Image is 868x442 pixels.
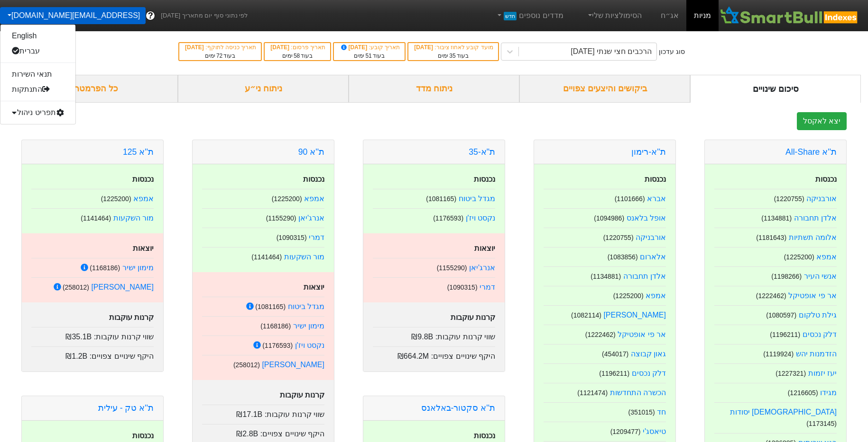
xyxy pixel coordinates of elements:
[474,175,495,183] strong: נכנסות
[610,389,666,397] a: הכשרה התחדשות
[0,105,75,120] div: תפריט ניהול
[236,410,262,418] span: ₪17.1B
[571,46,652,57] div: הרכבים חצי שנתי [DATE]
[101,195,131,203] small: ( 1225200 )
[806,194,837,203] a: אורבניקה
[184,43,256,52] div: תאריך כניסה לתוקף :
[608,253,638,261] small: ( 1083856 )
[421,403,495,413] a: ת''א סקטור-באלאנס
[373,327,495,343] div: שווי קרנות עוקבות :
[799,311,837,319] a: גילת טלקום
[613,292,644,300] small: ( 1225200 )
[426,195,456,203] small: ( 1081165 )
[776,370,806,377] small: ( 1227321 )
[270,44,291,51] span: [DATE]
[770,331,800,338] small: ( 1196211 )
[647,194,666,203] a: אברא
[774,195,804,203] small: ( 1220755 )
[646,292,666,300] a: אמפא
[293,322,324,330] a: מימון ישיר
[236,430,258,438] span: ₪2.8B
[808,369,837,377] a: יעז יזמות
[251,253,282,261] small: ( 1141464 )
[272,195,302,203] small: ( 1225200 )
[0,28,75,44] a: English
[304,283,324,291] strong: יוצאות
[295,341,325,349] a: נקסט ויז'ן
[269,43,325,52] div: תאריך פרסום :
[339,52,400,60] div: בעוד ימים
[806,420,837,427] small: ( 1173145 )
[90,264,120,272] small: ( 1168186 )
[413,52,493,60] div: בעוד ימים
[303,175,324,183] strong: נכנסות
[294,53,300,59] span: 58
[133,244,154,252] strong: יוצאות
[91,283,154,291] a: [PERSON_NAME]
[411,333,433,341] span: ₪9.8B
[763,350,794,358] small: ( 1119924 )
[788,292,837,300] a: אר פי אופטיקל
[816,253,837,261] a: אמפא
[480,283,495,291] a: דמרי
[591,273,621,280] small: ( 1134881 )
[433,214,463,222] small: ( 1176593 )
[756,292,786,300] small: ( 1222462 )
[280,391,324,399] strong: קרנות עוקבות
[636,233,666,241] a: אורבניקה
[185,44,205,51] span: [DATE]
[148,9,153,22] span: ?
[298,147,324,157] a: ת''א 90
[623,272,666,280] a: אלדן תחבורה
[594,214,624,222] small: ( 1094986 )
[373,346,495,362] div: היקף שינויים צפויים :
[459,194,495,203] a: מגדל ביטוח
[469,264,495,272] a: אנרג'יאן
[0,67,75,82] a: תנאי השירות
[659,47,685,57] div: סוג עדכון
[645,175,666,183] strong: נכנסות
[0,44,75,59] a: עברית
[447,283,478,291] small: ( 1090315 )
[602,350,628,358] small: ( 454017 )
[519,75,690,103] div: ביקושים והיצעים צפויים
[122,264,154,272] a: מימון ישיר
[585,331,616,338] small: ( 1222462 )
[730,408,837,416] a: [DEMOGRAPHIC_DATA] יסודות
[109,313,154,321] strong: קרנות עוקבות
[690,75,861,103] div: סיכום שינויים
[202,405,324,420] div: שווי קרנות עוקבות :
[610,428,641,435] small: ( 1209477 )
[284,253,324,261] a: מור השקעות
[309,233,324,241] a: דמרי
[618,330,666,338] a: אר פי אופטיקל
[492,6,567,25] a: מדדים נוספיםחדש
[804,272,837,280] a: אנשי העיר
[784,253,814,261] small: ( 1225200 )
[794,214,837,222] a: אלדן תחבורה
[269,52,325,60] div: בעוד ימים
[640,253,666,261] a: אלארום
[451,313,495,321] strong: קרנות עוקבות
[582,6,646,25] a: הסימולציות שלי
[202,424,324,440] div: היקף שינויים צפויים :
[413,43,493,52] div: מועד קובע לאחוז ציבור :
[785,147,837,157] a: ת''א All-Share
[132,432,154,440] strong: נכנסות
[340,44,369,51] span: [DATE]
[262,342,293,349] small: ( 1176593 )
[771,273,802,280] small: ( 1198266 )
[469,147,495,157] a: ת"א-35
[288,302,324,310] a: מגדל ביטוח
[599,370,629,377] small: ( 1196211 )
[178,75,349,103] div: ניתוח ני״ע
[756,234,786,241] small: ( 1181643 )
[262,361,324,369] a: [PERSON_NAME]
[31,346,154,362] div: היקף שינויים צפויים :
[184,52,256,60] div: בעוד ימים
[504,12,517,20] span: חדש
[797,112,847,130] button: יצא לאקסל
[0,82,75,97] a: התנתקות
[603,234,634,241] small: ( 1220755 )
[132,175,154,183] strong: נכנסות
